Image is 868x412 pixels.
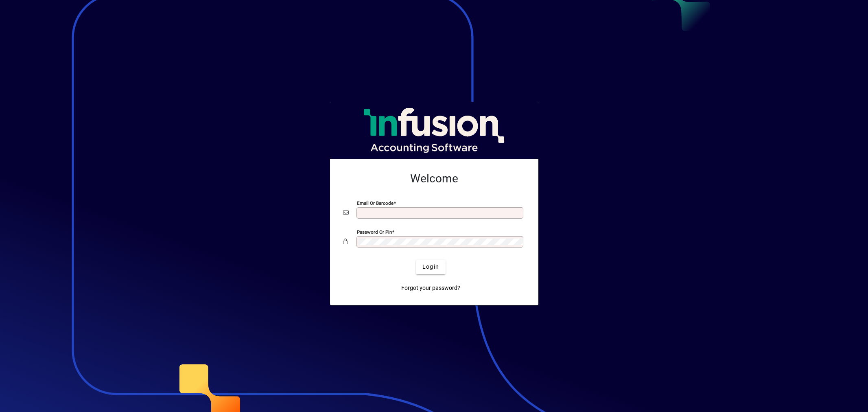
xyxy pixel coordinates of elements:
[398,281,464,296] a: Forgot your password?
[357,229,392,234] mat-label: Password or Pin
[401,284,460,292] span: Forgot your password?
[343,172,525,186] h2: Welcome
[416,260,446,274] button: Login
[357,200,394,206] mat-label: Email or Barcode
[422,263,439,271] span: Login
